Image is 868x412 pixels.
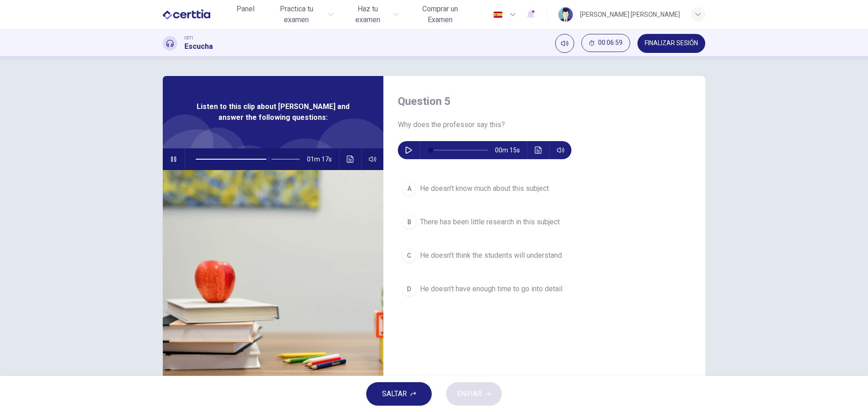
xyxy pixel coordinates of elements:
button: Comprar un Examen [406,1,474,28]
div: [PERSON_NAME] [PERSON_NAME] [580,9,680,20]
span: There has been little research in this subject [420,217,560,227]
div: Ocultar [581,34,630,53]
button: BThere has been little research in this subject [398,211,691,233]
div: Silenciar [555,34,574,53]
img: Listen to this clip about Ethanol and answer the following questions: [163,170,383,390]
span: 01m 17s [307,148,339,170]
img: Profile picture [558,7,573,22]
span: 00:06:59 [598,39,623,47]
button: Practica tu examen [264,1,338,28]
span: He doesn't have enough time to go into detail [420,284,562,294]
span: Comprar un Examen [410,4,471,25]
span: CET1 [184,35,193,41]
button: SALTAR [366,382,432,406]
button: Haz clic para ver la transcripción del audio [343,148,358,170]
button: Haz clic para ver la transcripción del audio [531,141,546,159]
span: Panel [236,4,255,14]
button: Panel [231,1,260,17]
button: DHe doesn't have enough time to go into detail [398,278,691,300]
span: FINALIZAR SESIÓN [645,40,698,47]
div: A [402,181,416,196]
span: He doesn't know much about this subject [420,183,549,194]
button: FINALIZAR SESIÓN [637,34,705,53]
div: C [402,248,416,263]
span: Practica tu examen [267,4,326,25]
img: es [492,11,504,18]
a: Panel [231,1,260,28]
div: D [402,282,416,296]
div: B [402,215,416,229]
span: He doesn't think the students will understand [420,250,562,261]
button: Haz tu examen [341,1,402,28]
button: CHe doesn't think the students will understand [398,244,691,267]
button: 00:06:59 [581,34,630,52]
span: SALTAR [382,388,407,400]
h4: Question 5 [398,94,691,109]
span: Why does the professor say this? [398,119,691,130]
span: Listen to this clip about [PERSON_NAME] and answer the following questions: [192,101,354,123]
span: Haz tu examen [344,4,390,25]
span: 00m 15s [495,141,527,159]
h1: Escucha [184,41,213,52]
img: CERTTIA logo [163,5,210,24]
button: AHe doesn't know much about this subject [398,177,691,200]
a: CERTTIA logo [163,5,231,24]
